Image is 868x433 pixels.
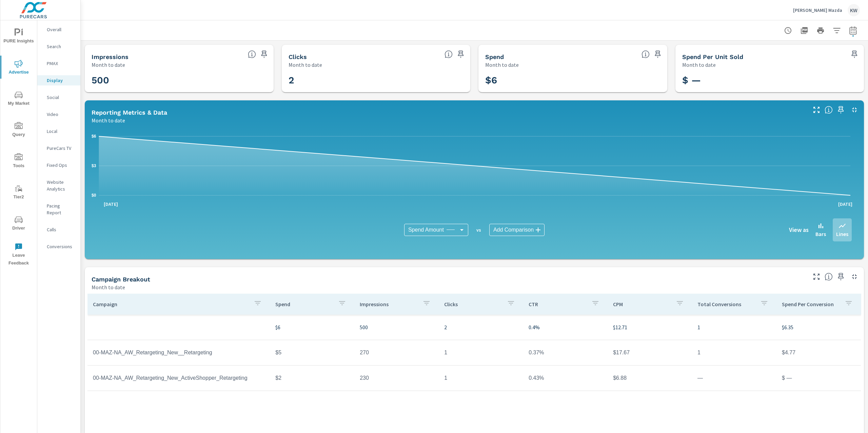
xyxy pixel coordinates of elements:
div: Website Analytics [37,177,80,194]
div: PureCars TV [37,143,80,153]
p: Local [47,128,75,135]
p: Month to date [289,61,322,69]
button: Apply Filters [830,24,844,37]
span: Spend Amount [408,227,444,233]
p: Website Analytics [47,179,75,192]
text: $3 [92,163,96,168]
p: PureCars TV [47,145,75,152]
p: 1 [697,323,771,331]
div: Spend Amount [404,224,468,236]
h5: Spend [485,53,504,60]
td: $5 [270,344,354,361]
h3: 2 [289,75,464,86]
p: Month to date [92,283,125,291]
span: Save this to your personalized report [652,49,663,60]
p: CTR [529,301,586,308]
p: Fixed Ops [47,162,75,169]
div: Add Comparison [489,224,545,236]
span: Save this to your personalized report [835,104,846,115]
p: $6 [275,323,349,331]
h3: $ — [682,75,857,86]
td: $2 [270,370,354,387]
div: Calls [37,224,80,235]
div: Social [37,92,80,102]
p: $12.71 [613,323,687,331]
p: [DATE] [833,201,857,208]
div: nav menu [0,20,37,270]
span: Tier2 [2,184,35,201]
span: Tools [2,153,35,170]
p: Impressions [360,301,417,308]
td: $4.77 [776,344,861,361]
button: Make Fullscreen [811,104,822,115]
text: $0 [92,193,96,198]
td: 00-MAZ-NA_AW_Retargeting_New__Retargeting [87,344,270,361]
h5: Clicks [289,53,307,60]
button: Minimize Widget [849,104,860,115]
p: Month to date [485,61,519,69]
button: Make Fullscreen [811,271,822,282]
p: Month to date [682,61,716,69]
span: This is a summary of Display performance results by campaign. Each column can be sorted. [825,273,833,281]
p: 2 [444,323,518,331]
p: Spend Per Conversion [782,301,839,308]
span: Save this to your personalized report [455,49,466,60]
td: 1 [439,370,523,387]
div: Local [37,126,80,136]
p: CPM [613,301,670,308]
span: The number of times an ad was shown on your behalf. [248,50,256,58]
span: Save this to your personalized report [835,271,846,282]
button: Minimize Widget [849,271,860,282]
p: [PERSON_NAME] Mazda [793,7,842,13]
p: Month to date [92,61,125,69]
td: $6.88 [608,370,692,387]
p: Calls [47,226,75,233]
p: Clicks [444,301,501,308]
p: $6.35 [782,323,855,331]
p: Campaign [93,301,248,308]
td: $ — [776,370,861,387]
td: 1 [692,344,776,361]
td: — [692,370,776,387]
span: Add Comparison [493,227,534,233]
h3: 500 [92,75,267,86]
p: Overall [47,26,75,33]
div: Overall [37,24,80,35]
p: Display [47,77,75,84]
button: "Export Report to PDF" [797,24,811,37]
p: PMAX [47,60,75,67]
div: Conversions [37,241,80,252]
p: Conversions [47,243,75,250]
span: Advertise [2,60,35,76]
span: The amount of money spent on advertising during the period. [642,50,650,58]
div: Video [37,109,80,119]
p: Pacing Report [47,202,75,216]
span: PURE Insights [2,28,35,45]
span: Understand Display data over time and see how metrics compare to each other. [825,106,833,114]
p: Lines [836,230,848,238]
td: $17.67 [608,344,692,361]
td: 00-MAZ-NA_AW_Retargeting_New_ActiveShopper_Retargeting [87,370,270,387]
td: 1 [439,344,523,361]
h5: Campaign Breakout [92,276,150,283]
p: [DATE] [99,201,123,208]
p: Search [47,43,75,50]
td: 270 [354,344,439,361]
div: PMAX [37,58,80,68]
button: Print Report [814,24,827,37]
h5: Reporting Metrics & Data [92,109,167,116]
h5: Spend Per Unit Sold [682,53,743,60]
span: The number of times an ad was clicked by a consumer. [445,50,453,58]
td: 0.43% [523,370,608,387]
p: Month to date [92,116,125,124]
h3: $6 [485,75,660,86]
h5: Impressions [92,53,129,60]
span: Leave Feedback [2,243,35,267]
p: Total Conversions [697,301,755,308]
p: Spend [275,301,333,308]
div: KW [848,4,860,16]
td: 230 [354,370,439,387]
text: $6 [92,134,96,139]
span: Query [2,122,35,139]
p: vs [468,227,489,233]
